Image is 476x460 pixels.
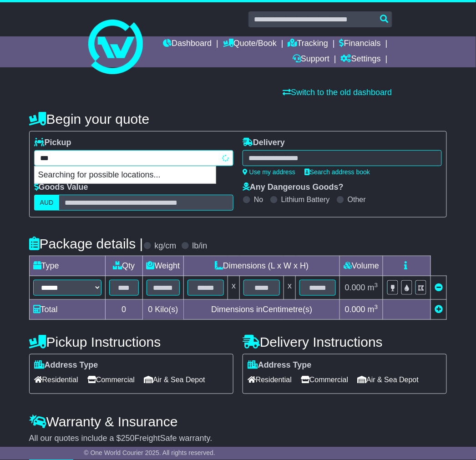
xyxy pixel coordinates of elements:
[341,52,381,67] a: Settings
[243,334,447,349] h4: Delivery Instructions
[155,241,177,251] label: kg/cm
[243,182,344,192] label: Any Dangerous Goods?
[223,36,277,52] a: Quote/Book
[304,168,370,176] a: Search address book
[435,305,443,314] a: Add new item
[105,300,142,320] td: 0
[29,300,105,320] td: Total
[248,361,312,371] label: Address Type
[435,283,443,292] a: Remove this item
[148,305,152,314] span: 0
[281,195,330,204] label: Lithium Battery
[105,256,142,276] td: Qty
[248,373,292,387] span: Residential
[348,195,366,204] label: Other
[29,334,233,349] h4: Pickup Instructions
[34,138,71,148] label: Pickup
[142,300,184,320] td: Kilo(s)
[375,303,378,310] sup: 3
[288,36,328,52] a: Tracking
[243,138,285,148] label: Delivery
[29,236,143,251] h4: Package details |
[163,36,212,52] a: Dashboard
[345,305,365,314] span: 0.000
[293,52,329,67] a: Support
[184,256,340,276] td: Dimensions (L x W x H)
[34,195,60,211] label: AUD
[121,434,135,443] span: 250
[243,168,295,176] a: Use my address
[34,373,78,387] span: Residential
[184,300,340,320] td: Dimensions in Centimetre(s)
[35,167,216,184] p: Searching for possible locations...
[228,276,240,300] td: x
[34,182,88,192] label: Goods Value
[284,276,296,300] td: x
[29,415,447,430] h4: Warranty & Insurance
[34,150,233,166] typeahead: Please provide city
[29,256,105,276] td: Type
[339,36,381,52] a: Financials
[345,283,365,292] span: 0.000
[87,373,135,387] span: Commercial
[144,373,205,387] span: Air & Sea Depot
[301,373,348,387] span: Commercial
[192,241,208,251] label: lb/in
[375,282,378,288] sup: 3
[368,305,378,314] span: m
[283,88,392,97] a: Switch to the old dashboard
[340,256,383,276] td: Volume
[84,450,215,457] span: © One World Courier 2025. All rights reserved.
[34,361,98,371] label: Address Type
[358,373,419,387] span: Air & Sea Depot
[29,111,447,126] h4: Begin your quote
[142,256,184,276] td: Weight
[29,434,447,444] div: All our quotes include a $ FreightSafe warranty.
[368,283,378,292] span: m
[254,195,263,204] label: No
